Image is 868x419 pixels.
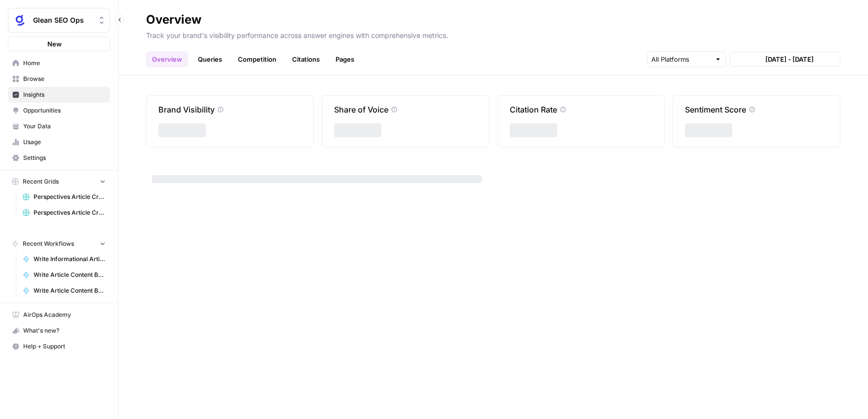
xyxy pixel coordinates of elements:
span: Perspectives Article Creation [34,192,106,201]
span: AirOps Academy [23,310,106,319]
button: What's new? [8,323,110,339]
span: Settings [23,153,106,162]
a: Write Informational Article Body (Agents) [18,251,110,267]
input: All Platforms [651,54,711,64]
button: Workspace: Glean SEO Ops [8,8,110,33]
span: Your Data [23,122,106,131]
div: Overview [146,12,201,28]
button: Help + Support [8,339,110,354]
button: Recent Grids [8,174,110,189]
p: Sentiment Score [685,104,746,115]
span: Perspectives Article Creation (Search) [34,208,106,217]
a: Queries [192,51,228,67]
p: Brand Visibility [158,104,215,115]
a: Opportunities [8,103,110,118]
a: Your Data [8,118,110,134]
span: [DATE] - [DATE] [765,54,814,64]
a: AirOps Academy [8,307,110,323]
p: Citation Rate [510,104,557,115]
a: Write Article Content Brief (Search) [18,283,110,299]
a: Home [8,55,110,71]
span: Recent Workflows [23,239,74,248]
span: Home [23,59,106,68]
a: Pages [330,51,360,67]
a: Citations [286,51,326,67]
button: Recent Workflows [8,236,110,251]
p: Track your brand's visibility performance across answer engines with comprehensive metrics. [146,28,840,40]
button: New [8,37,110,51]
span: Insights [23,90,106,99]
button: [DATE] - [DATE] [730,52,840,67]
p: Share of Voice [334,104,388,115]
a: Settings [8,150,110,166]
a: Competition [232,51,282,67]
a: Browse [8,71,110,87]
a: Overview [146,51,188,67]
img: Glean SEO Ops Logo [11,11,29,29]
a: Insights [8,87,110,103]
a: Write Article Content Brief (Agents) [18,267,110,283]
span: Write Article Content Brief (Search) [34,286,106,295]
span: New [47,39,62,49]
a: Perspectives Article Creation [18,189,110,205]
span: Browse [23,75,106,83]
div: What's new? [8,323,110,338]
span: Help + Support [23,342,106,351]
span: Glean SEO Ops [33,15,93,25]
span: Recent Grids [23,177,59,186]
span: Opportunities [23,106,106,115]
span: Usage [23,138,106,147]
span: Write Informational Article Body (Agents) [34,255,106,264]
a: Usage [8,134,110,150]
a: Perspectives Article Creation (Search) [18,205,110,221]
span: Write Article Content Brief (Agents) [34,270,106,279]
